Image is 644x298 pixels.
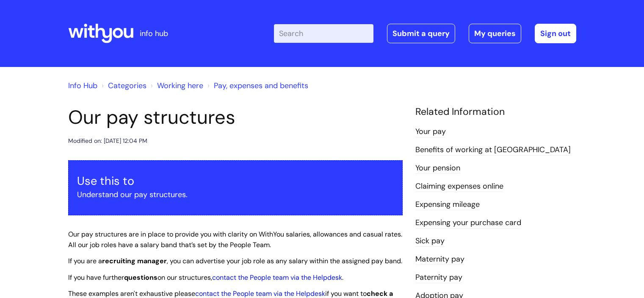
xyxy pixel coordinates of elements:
[469,24,521,43] a: My queries
[68,81,97,91] a: Info Hub
[274,24,373,43] input: Search
[415,126,446,137] a: Your pay
[77,188,394,201] p: Understand our pay structures.
[535,24,576,43] a: Sign out
[415,254,464,265] a: Maternity pay
[195,289,325,298] a: contact the People team via the Helpdesk
[124,273,158,282] strong: questions
[415,236,445,247] a: Sick pay
[415,145,571,156] a: Benefits of working at [GEOGRAPHIC_DATA]
[415,272,462,283] a: Paternity pay
[68,106,403,129] h1: Our pay structures
[415,199,480,210] a: Expensing mileage
[214,81,308,91] a: Pay, expenses and benefits
[157,81,203,91] a: Working here
[100,79,146,92] li: Solution home
[108,81,146,91] a: Categories
[212,273,342,282] a: contact the People team via the Helpdesk
[205,79,308,92] li: Pay, expenses and benefits
[415,106,576,118] h4: Related Information
[77,174,394,188] h3: Use this to
[415,217,521,228] a: Expensing your purchase card
[68,256,402,265] span: If you are a , you can advertise your job role as any salary within the assigned pay band.
[149,79,203,92] li: Working here
[387,24,455,43] a: Submit a query
[415,163,460,174] a: Your pension
[102,256,167,265] strong: recruiting manager
[68,136,147,146] div: Modified on: [DATE] 12:04 PM
[274,24,576,43] div: | -
[68,230,402,249] span: Our pay structures are in place to provide you with clarity on WithYou salaries, allowances and c...
[415,181,503,192] a: Claiming expenses online
[68,273,343,282] span: If you have further on our structures, .
[140,27,168,40] p: info hub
